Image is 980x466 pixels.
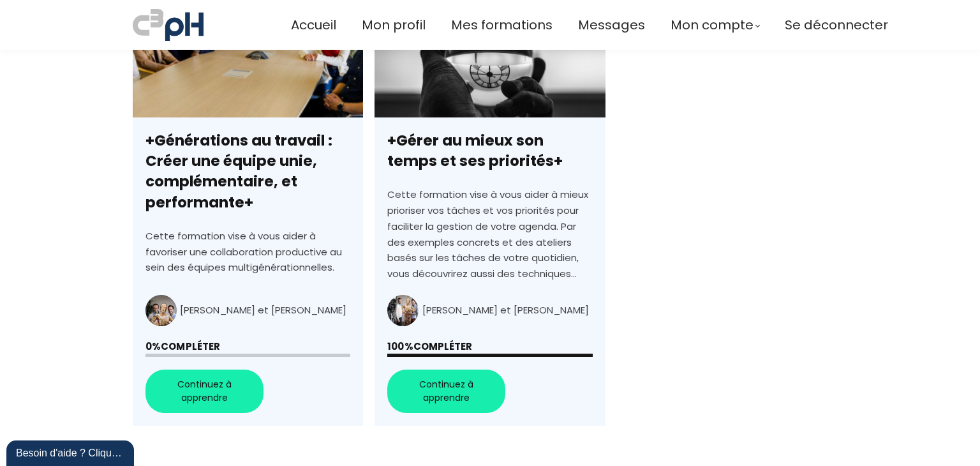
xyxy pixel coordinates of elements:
[133,6,204,43] img: a70bc7685e0efc0bd0b04b3506828469.jpeg
[6,438,137,466] iframe: chat widget
[785,15,888,36] a: Se déconnecter
[362,15,426,36] a: Mon profil
[451,15,553,36] a: Mes formations
[291,15,336,36] a: Accueil
[671,15,754,36] span: Mon compte
[578,15,645,36] a: Messages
